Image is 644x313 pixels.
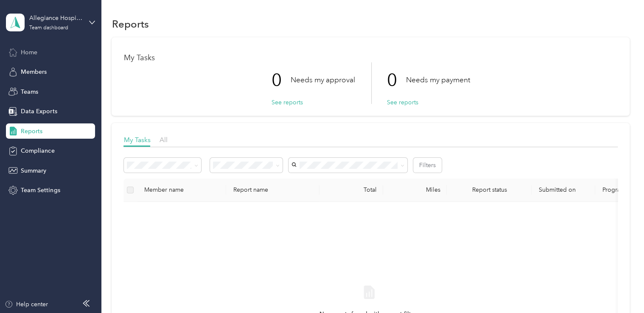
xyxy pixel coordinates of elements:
[596,265,644,313] iframe: Everlance-gr Chat Button Frame
[290,75,355,85] p: Needs my approval
[226,179,319,202] th: Report name
[390,186,440,193] div: Miles
[29,14,82,22] div: Allegiance Hospice
[386,62,406,98] p: 0
[21,67,47,76] span: Members
[159,136,167,144] span: All
[413,158,442,173] button: Filters
[386,98,418,107] button: See reports
[271,62,290,98] p: 0
[271,98,302,107] button: See reports
[123,53,617,62] h1: My Tasks
[21,146,54,155] span: Compliance
[21,48,37,57] span: Home
[326,186,376,193] div: Total
[123,136,150,144] span: My Tasks
[29,25,68,31] div: Team dashboard
[144,186,219,193] div: Member name
[406,75,470,85] p: Needs my payment
[454,186,525,193] span: Report status
[21,166,46,175] span: Summary
[112,20,148,28] h1: Reports
[21,107,57,116] span: Data Exports
[137,179,226,202] th: Member name
[5,300,48,309] button: Help center
[21,186,60,195] span: Team Settings
[532,179,595,202] th: Submitted on
[21,87,38,96] span: Teams
[21,127,42,136] span: Reports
